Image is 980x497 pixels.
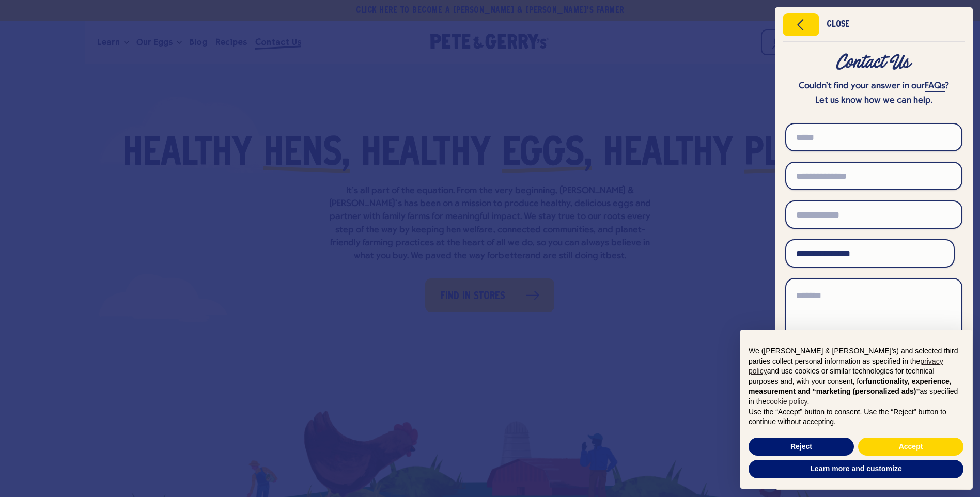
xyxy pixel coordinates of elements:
[827,21,849,28] div: Close
[858,438,963,456] button: Accept
[749,460,963,478] button: Learn more and customize
[766,397,807,406] a: cookie policy
[785,79,962,94] p: Couldn’t find your answer in our ?
[785,94,962,108] p: Let us know how we can help.
[925,81,945,92] a: FAQs
[749,346,963,407] p: We ([PERSON_NAME] & [PERSON_NAME]'s) and selected third parties collect personal information as s...
[783,13,819,36] button: Close menu
[749,407,963,427] p: Use the “Accept” button to consent. Use the “Reject” button to continue without accepting.
[785,53,962,72] div: Contact Us
[749,438,854,456] button: Reject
